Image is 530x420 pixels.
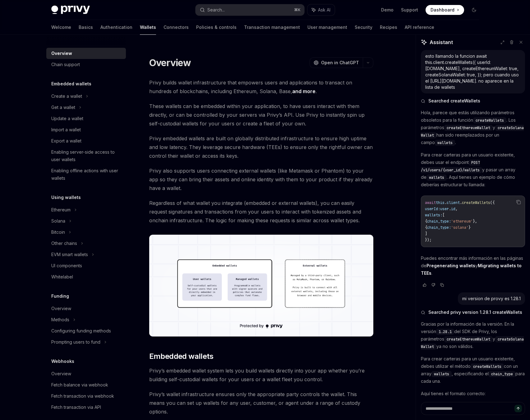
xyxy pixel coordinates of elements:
span: createWallets [476,118,504,123]
div: Enabling offline actions with user wallets [51,167,122,182]
button: Send message [514,405,522,412]
div: Ethereum [51,206,71,214]
a: User management [307,20,347,35]
a: Wallets [140,20,156,35]
span: 1.28.1 [439,329,452,334]
a: Enabling offline actions with user wallets [46,165,126,184]
div: Fetch transaction via webhook [51,392,114,400]
a: Overview [46,368,126,379]
div: mi version de provy es 1.28.1 [462,296,521,302]
div: Bitcoin [51,228,65,236]
a: Update a wallet [46,113,126,124]
span: Embedded wallets [149,351,213,361]
span: 'ethereum' [451,219,473,224]
button: Toggle dark mode [469,5,479,15]
span: chain_type: [427,219,451,224]
button: Open in ChatGPT [310,57,363,68]
div: Fetch balance via webhook [51,381,108,389]
span: user [440,206,449,211]
h1: Overview [149,57,191,68]
a: Enabling server-side access to user wallets [46,147,126,165]
p: Aquí tienes el formato correcto: [421,390,525,397]
span: createEthereumWallet [447,125,490,130]
a: Whitelabel [46,271,126,282]
h5: Using wallets [51,194,81,201]
span: Open in ChatGPT [321,60,359,66]
div: Fetch transaction via API [51,404,101,411]
span: Privy’s embedded wallet system lets you build wallets directly into your app whether you’re build... [149,366,373,384]
div: Export a wallet [51,137,81,145]
a: Welcome [51,20,71,35]
span: client [447,200,460,205]
span: Searched privy version 1.28.1 createWallets [428,309,522,315]
span: These wallets can be embedded within your application, to have users interact with them directly,... [149,102,373,128]
span: wallets [429,175,444,180]
span: Privy also supports users connecting external wallets (like Metamask or Phantom) to your app so t... [149,166,373,192]
span: . [460,200,462,205]
h5: Funding [51,292,69,300]
span: . [445,200,447,205]
p: Hola, parece que estás utilizando parámetros obsoletos para la función . Los parámetros y han sid... [421,109,525,146]
div: EVM smart wallets [51,251,88,258]
a: Fetch balance via webhook [46,379,126,391]
span: Dashboard [431,7,454,13]
span: POST /v1/users/{user_id}/wallets [421,160,480,173]
button: Ask AI [307,4,335,16]
span: ⌘ K [294,7,301,12]
span: [ [442,213,445,218]
p: Para crear carteras para un usuario existente, debes utilizar el método con un array , especifica... [421,355,525,385]
button: Search...⌘K [196,4,304,16]
p: Gracias por la información de la versión. En la versión del SDK de Privy, los parámetros y ya no ... [421,320,525,350]
div: Get a wallet [51,104,75,111]
span: Assistant [430,38,453,46]
div: Whitelabel [51,273,73,281]
div: Methods [51,316,69,323]
div: Search... [207,6,225,14]
span: wallets [434,372,449,377]
span: , [455,206,458,211]
a: Fetch transaction via webhook [46,391,126,402]
span: wallets [437,140,453,145]
div: esto llamando la funcion await this.client.createWallets({ userId: [DOMAIN_NAME], createEthereumW... [425,53,521,90]
div: Import a wallet [51,126,81,133]
button: Searched createWallets [421,98,525,104]
h5: Embedded wallets [51,80,91,88]
span: wallets: [425,213,442,218]
span: userId: [425,206,440,211]
button: Searched privy version 1.28.1 createWallets [421,309,525,315]
a: Export a wallet [46,135,126,147]
div: UI components [51,262,82,269]
span: await [425,200,436,205]
span: } [468,225,471,230]
span: Regardless of what wallet you integrate (embedded or external wallets), you can easily request si... [149,199,373,225]
div: Overview [51,370,71,377]
h5: Webhooks [51,358,74,365]
img: dark logo [51,6,90,14]
img: images/walletoverview.png [149,235,373,336]
span: this [436,200,445,205]
span: Privy embedded wallets are built on globally distributed infrastructure to ensure high uptime and... [149,134,373,160]
a: UI components [46,260,126,271]
a: Recipes [380,20,397,35]
span: ] [425,231,427,236]
span: 'solana' [451,225,468,230]
a: Authentication [100,20,132,35]
span: chain_type [491,372,513,377]
span: createSolanaWallet [421,337,524,349]
a: Policies & controls [196,20,237,35]
a: Transaction management [244,20,300,35]
span: createEthereumWallet [447,337,490,342]
a: Overview [46,303,126,314]
div: Prompting users to fund [51,338,100,346]
span: id [451,206,455,211]
span: }, [473,219,477,224]
div: Solana [51,217,65,225]
button: Copy the contents from the code block [514,198,523,206]
p: Para crear carteras para un usuario existente, debes usar el endpoint y pasar un array de . Aquí ... [421,151,525,188]
span: chain_type: [427,225,451,230]
span: { [425,225,427,230]
a: Fetch transaction via API [46,402,126,413]
a: Basics [79,20,93,35]
a: Chain support [46,59,126,70]
div: Configuring funding methods [51,327,111,335]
